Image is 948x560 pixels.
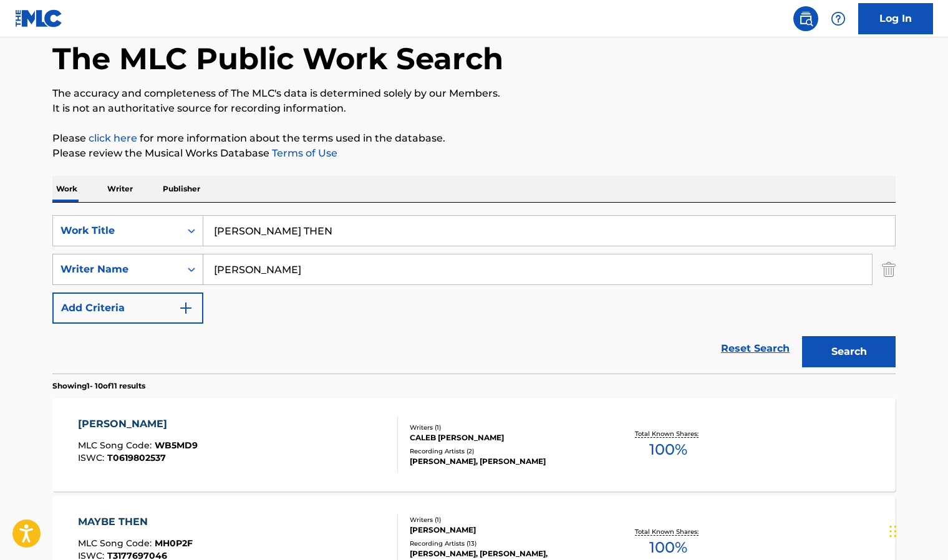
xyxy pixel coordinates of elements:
[889,513,897,550] div: Drag
[60,223,173,238] div: Work Title
[858,3,933,34] a: Log In
[78,514,193,529] div: MAYBE THEN
[635,527,702,536] p: Total Known Shares:
[155,538,193,549] span: MH0P2F
[52,86,896,101] p: The accuracy and completeness of The MLC's data is determined solely by our Members.
[715,335,796,362] a: Reset Search
[649,536,687,559] span: 100 %
[107,452,166,463] span: T0619802537
[410,456,598,467] div: [PERSON_NAME], [PERSON_NAME]
[649,438,687,461] span: 100 %
[831,11,846,26] img: help
[52,101,896,116] p: It is not an authoritative source for recording information.
[78,417,198,432] div: [PERSON_NAME]
[78,440,155,451] span: MLC Song Code :
[410,423,598,432] div: Writers ( 1 )
[78,538,155,549] span: MLC Song Code :
[104,176,137,202] p: Writer
[886,500,948,560] iframe: Chat Widget
[155,440,198,451] span: WB5MD9
[793,6,818,31] a: Public Search
[52,380,145,392] p: Showing 1 - 10 of 11 results
[52,40,503,77] h1: The MLC Public Work Search
[15,9,63,27] img: MLC Logo
[52,146,896,161] p: Please review the Musical Works Database
[52,215,896,374] form: Search Form
[635,429,702,438] p: Total Known Shares:
[802,336,896,367] button: Search
[410,447,598,456] div: Recording Artists ( 2 )
[52,292,203,324] button: Add Criteria
[798,11,813,26] img: search
[410,432,598,443] div: CALEB [PERSON_NAME]
[78,452,107,463] span: ISWC :
[52,131,896,146] p: Please for more information about the terms used in the database.
[410,515,598,524] div: Writers ( 1 )
[52,176,81,202] p: Work
[159,176,204,202] p: Publisher
[882,254,896,285] img: Delete Criterion
[52,398,896,491] a: [PERSON_NAME]MLC Song Code:WB5MD9ISWC:T0619802537Writers (1)CALEB [PERSON_NAME]Recording Artists ...
[410,524,598,536] div: [PERSON_NAME]
[60,262,173,277] div: Writer Name
[89,132,137,144] a: click here
[269,147,337,159] a: Terms of Use
[826,6,851,31] div: Help
[410,539,598,548] div: Recording Artists ( 13 )
[178,301,193,316] img: 9d2ae6d4665cec9f34b9.svg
